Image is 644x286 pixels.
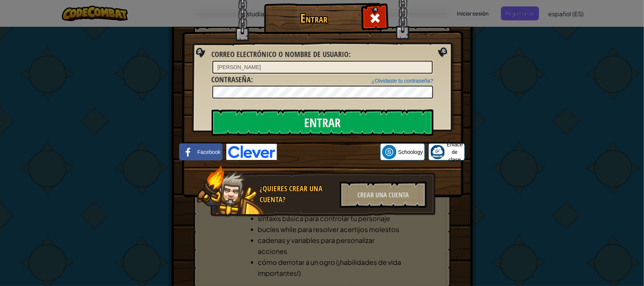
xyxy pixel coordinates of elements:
img: schoology.png [382,145,397,159]
img: classlink-logo-small.png [430,145,445,159]
font: Enlace de clase [447,141,463,163]
font: : [349,49,351,59]
font: Contraseña [212,74,251,85]
font: ¿Quieres crear una cuenta? [260,183,323,205]
font: Schoology [398,149,423,155]
input: Entrar [212,109,433,136]
font: : [251,74,253,85]
font: Entrar [300,10,327,26]
font: Facebook [197,149,220,155]
img: clever-logo-blue.png [226,144,277,160]
iframe: Botón Iniciar sesión con Google [277,144,380,160]
img: facebook_small.png [181,145,195,159]
font: Crear una cuenta [357,190,409,200]
a: ¿Olvidaste tu contraseña? [372,78,433,84]
font: Correo electrónico o nombre de usuario [212,49,349,59]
